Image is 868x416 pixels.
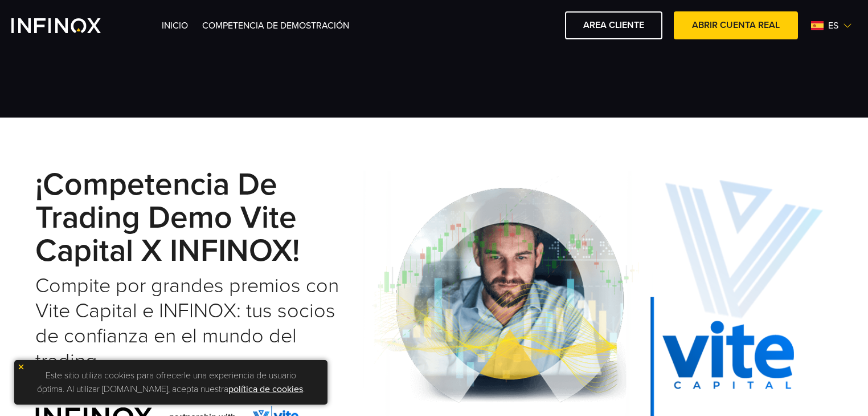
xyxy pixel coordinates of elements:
a: AREA CLIENTE [565,11,662,39]
a: ABRIR CUENTA REAL [674,11,798,39]
a: política de cookies [228,383,303,395]
span: es [824,19,843,33]
h2: Compite por grandes premios con Vite Capital e INFINOX: tus socios de confianza en el mundo del t... [35,273,363,374]
a: Competencia de Demostración [202,20,349,31]
p: Este sitio utiliza cookies para ofrecerle una experiencia de usuario óptima. Al utilizar [DOMAIN_... [20,366,322,399]
a: INICIO [162,20,188,31]
img: yellow close icon [17,363,25,371]
a: INFINOX Vite [11,18,128,33]
strong: ¡Competencia de Trading Demo Vite Capital x INFINOX! [35,166,300,270]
